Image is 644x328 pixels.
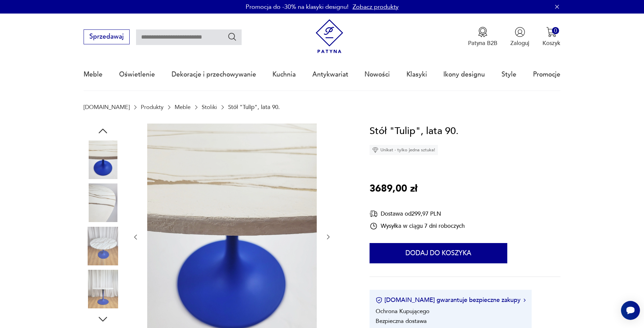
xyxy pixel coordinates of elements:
[524,299,526,302] img: Ikona strzałki w prawo
[312,59,348,90] a: Antykwariat
[376,296,526,304] button: [DOMAIN_NAME] gwarantuje bezpieczne zakupy
[312,19,347,53] img: Patyna - sklep z meblami i dekoracjami vintage
[84,29,129,44] button: Sprzedawaj
[478,27,488,37] img: Ikona medalu
[353,3,399,11] a: Zobacz produkty
[468,39,497,47] p: Patyna B2B
[443,59,485,90] a: Ikony designu
[376,307,429,315] li: Ochrona Kupującego
[84,104,130,110] a: [DOMAIN_NAME]
[84,270,122,308] img: Zdjęcie produktu Stół "Tulip", lata 90.
[468,27,497,47] button: Patyna B2B
[175,104,191,110] a: Meble
[172,59,256,90] a: Dekoracje i przechowywanie
[364,59,390,90] a: Nowości
[370,222,465,230] div: Wysyłka w ciągu 7 dni roboczych
[510,27,529,47] button: Zaloguj
[370,145,438,155] div: Unikat - tylko jedna sztuka!
[546,27,557,37] img: Ikona koszyka
[272,59,296,90] a: Kuchnia
[370,124,459,139] h1: Stół "Tulip", lata 90.
[202,104,217,110] a: Stoliki
[246,3,349,11] p: Promocja do -30% na klasyki designu!
[552,27,559,34] div: 0
[533,59,560,90] a: Promocje
[542,27,560,47] button: 0Koszyk
[84,183,122,222] img: Zdjęcie produktu Stół "Tulip", lata 90.
[84,59,103,90] a: Meble
[370,210,378,218] img: Ikona dostawy
[468,27,497,47] a: Ikona medaluPatyna B2B
[370,181,417,197] p: 3689,00 zł
[228,104,280,110] p: Stół "Tulip", lata 90.
[119,59,155,90] a: Oświetlenie
[227,32,237,42] button: Szukaj
[141,104,163,110] a: Produkty
[370,243,507,263] button: Dodaj do koszyka
[84,140,122,179] img: Zdjęcie produktu Stół "Tulip", lata 90.
[84,227,122,265] img: Zdjęcie produktu Stół "Tulip", lata 90.
[406,59,427,90] a: Klasyki
[376,317,427,325] li: Bezpieczna dostawa
[510,39,529,47] p: Zaloguj
[515,27,525,37] img: Ikonka użytkownika
[84,35,129,40] a: Sprzedawaj
[372,147,378,153] img: Ikona diamentu
[376,297,382,304] img: Ikona certyfikatu
[621,301,640,320] iframe: Smartsupp widget button
[502,59,516,90] a: Style
[542,39,560,47] p: Koszyk
[370,210,465,218] div: Dostawa od 299,97 PLN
